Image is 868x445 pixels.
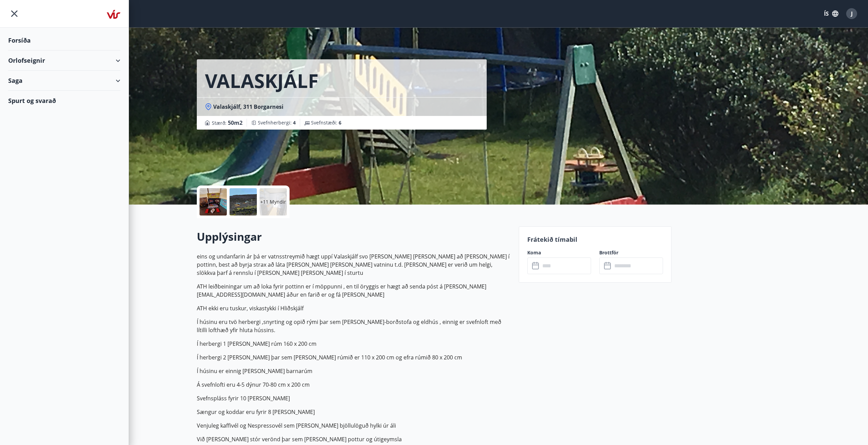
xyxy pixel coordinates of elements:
p: +11 Myndir [260,198,286,205]
p: Svefnspláss fyrir 10 [PERSON_NAME] [197,394,511,402]
p: Í húsinu eru tvö herbergi ,snyrting og opið rými þar sem [PERSON_NAME]-borðstofa og eldhús , einn... [197,318,511,334]
label: Koma [527,249,591,256]
div: Forsíða [8,30,120,50]
label: Brottför [599,249,663,256]
img: union_logo [107,8,120,21]
span: Valaskjálf, 311 Borgarnesi [213,103,283,110]
div: Orlofseignir [8,50,120,71]
p: Frátekið tímabil [527,235,663,244]
h2: Upplýsingar [197,229,511,244]
div: Spurt og svarað [8,91,120,110]
p: Á svefnlofti eru 4-5 dýnur 70-80 cm x 200 cm [197,381,511,389]
p: Í herbergi 1 [PERSON_NAME] rúm 160 x 200 cm [197,340,511,348]
span: 4 [293,119,296,126]
button: ÍS [820,8,842,20]
p: Sængur og koddar eru fyrir 8 [PERSON_NAME] [197,408,511,416]
h1: VALASKJÁLF [205,68,319,93]
p: Venjuleg kaffivél og Nespressovél sem [PERSON_NAME] bjöllulöguð hylki úr áli [197,421,511,430]
span: Svefnherbergi : [258,119,296,126]
span: 50 m2 [228,119,242,127]
button: menu [8,8,20,20]
p: Í húsinu er einnig [PERSON_NAME] barnarúm [197,367,511,375]
span: Stærð : [212,119,242,127]
span: J [851,10,853,17]
p: Í herbergi 2 [PERSON_NAME] þar sem [PERSON_NAME] rúmið er 110 x 200 cm og efra rúmið 80 x 200 cm [197,353,511,361]
div: Saga [8,71,120,91]
span: Svefnstæði : [311,119,341,126]
p: ATH ekki eru tuskur, viskastykki í Hliðskjálf [197,304,511,312]
p: eins og undanfarin ár þá er vatnsstreymið hægt uppí Valaskjálf svo [PERSON_NAME] [PERSON_NAME] að... [197,252,511,277]
button: J [843,5,860,22]
span: 6 [339,119,341,126]
p: ATH leiðbeiningar um að loka fyrir pottinn er í möppunni , en til öryggis er hægt að senda póst á... [197,282,511,299]
p: Við [PERSON_NAME] stór verönd þar sem [PERSON_NAME] pottur og útigeymsla [197,435,511,443]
